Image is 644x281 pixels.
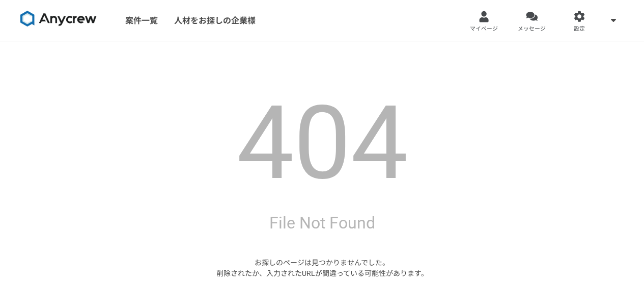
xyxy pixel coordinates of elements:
[470,25,498,33] span: マイページ
[237,92,408,194] h1: 404
[20,11,97,27] img: 8DqYSo04kwAAAAASUVORK5CYII=
[574,25,585,33] span: 設定
[216,258,428,279] p: お探しのページは見つかりませんでした。 削除されたか、入力されたURLが間違っている可能性があります。
[518,25,546,33] span: メッセージ
[269,211,375,235] h2: File Not Found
